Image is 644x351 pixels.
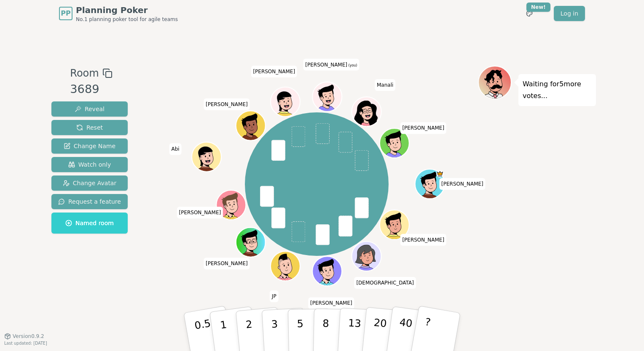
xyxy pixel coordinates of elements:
span: Click to change your name [270,290,279,302]
button: Version0.9.2 [4,333,44,340]
span: Reveal [75,105,105,113]
span: Click to change your name [204,258,250,270]
a: PPPlanning PokerNo.1 planning poker tool for agile teams [59,4,178,23]
a: Log in [554,6,585,21]
span: Last updated: [DATE] [4,341,47,346]
span: Change Name [64,142,115,150]
span: No.1 planning poker tool for agile teams [76,16,178,23]
span: Click to change your name [439,178,486,190]
p: Waiting for 5 more votes... [523,78,592,102]
span: Dan is the host [437,170,444,178]
span: Click to change your name [177,207,223,219]
span: Click to change your name [251,66,297,77]
button: Change Name [51,138,128,154]
span: Click to change your name [375,79,395,91]
button: Named room [51,213,128,234]
span: Version 0.9.2 [13,333,44,340]
button: Reset [51,120,128,135]
span: Click to change your name [400,122,446,134]
span: Click to change your name [303,59,359,71]
span: (you) [347,64,357,67]
button: Request a feature [51,194,128,209]
span: Click to change your name [400,234,446,246]
button: Reveal [51,101,128,117]
button: New! [522,6,537,21]
span: Click to change your name [169,144,181,155]
span: Room [70,66,99,81]
div: New! [526,3,550,12]
button: Change Avatar [51,175,128,191]
span: Named room [65,219,114,227]
button: Click to change your avatar [314,83,341,111]
div: 3689 [70,81,112,98]
span: Click to change your name [204,98,250,110]
span: Request a feature [58,197,121,206]
button: Watch only [51,157,128,172]
span: PP [61,8,70,19]
span: Click to change your name [354,277,416,289]
span: Reset [76,123,103,132]
span: Planning Poker [76,4,178,16]
span: Click to change your name [308,298,354,309]
span: Watch only [68,160,111,169]
span: Change Avatar [63,179,117,187]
